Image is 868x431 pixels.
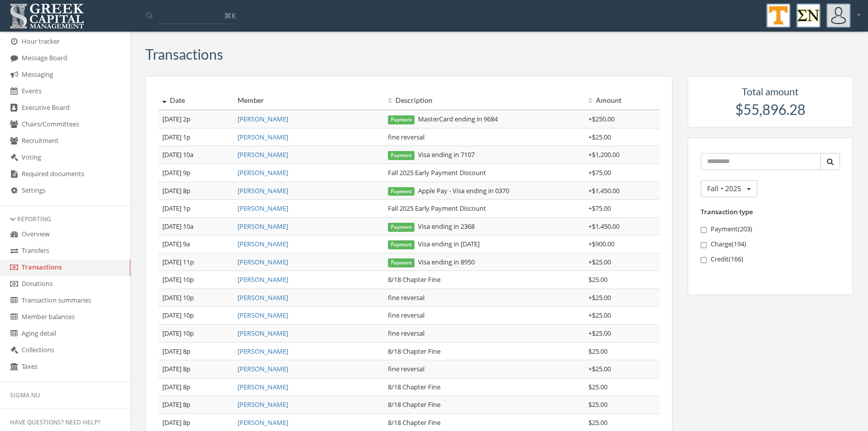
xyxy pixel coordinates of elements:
[238,257,288,266] a: [PERSON_NAME]
[701,180,757,197] button: Fall • 2025
[158,217,234,235] td: [DATE] 10a
[238,222,288,231] a: [PERSON_NAME]
[384,200,584,218] td: Fall 2025 Early Payment Discount
[388,258,415,267] span: Payment
[588,400,607,409] span: $25.00
[384,378,584,396] td: 8/18 Chapter Fine
[158,360,234,378] td: [DATE] 8p
[388,150,475,159] span: Visa ending in 7107
[238,311,288,320] a: [PERSON_NAME]
[238,418,288,427] a: [PERSON_NAME]
[10,215,120,223] div: Reporting
[158,128,234,146] td: [DATE] 1p
[388,240,415,249] span: Payment
[224,11,236,21] span: ⌘K
[162,95,230,105] div: Date
[238,329,288,338] a: [PERSON_NAME]
[588,186,619,195] span: + $1,450.00
[158,182,234,200] td: [DATE] 8p
[701,254,840,264] label: Credit ( 166 )
[158,164,234,182] td: [DATE] 9p
[158,253,234,271] td: [DATE] 11p
[158,146,234,164] td: [DATE] 10a
[388,222,475,231] span: Visa ending in 2368
[384,325,584,343] td: fine reversal
[158,396,234,414] td: [DATE] 8p
[701,242,707,248] input: Charge(194)
[384,307,584,325] td: fine reversal
[158,378,234,396] td: [DATE] 8p
[735,101,805,118] span: $55,896.28
[701,224,840,234] label: Payment ( 203 )
[588,275,607,284] span: $25.00
[384,128,584,146] td: fine reversal
[388,95,580,105] div: Description
[158,325,234,343] td: [DATE] 10p
[158,289,234,307] td: [DATE] 10p
[588,132,611,141] span: + $25.00
[588,168,611,177] span: + $75.00
[238,186,288,195] a: [PERSON_NAME]
[701,239,840,249] label: Charge ( 194 )
[588,418,607,427] span: $25.00
[588,364,611,373] span: + $25.00
[388,114,498,123] span: MasterCard ending in 9684
[158,307,234,325] td: [DATE] 10p
[588,150,619,159] span: + $1,200.00
[588,204,611,213] span: + $75.00
[388,115,415,124] span: Payment
[238,114,288,123] a: [PERSON_NAME]
[238,275,288,284] a: [PERSON_NAME]
[238,204,288,213] a: [PERSON_NAME]
[588,329,611,338] span: + $25.00
[158,271,234,289] td: [DATE] 10p
[238,293,288,302] a: [PERSON_NAME]
[388,186,509,195] span: Apple Pay - Visa ending in 0370
[238,382,288,391] a: [PERSON_NAME]
[388,151,415,160] span: Payment
[238,132,288,141] a: [PERSON_NAME]
[384,360,584,378] td: fine reversal
[388,187,415,196] span: Payment
[588,347,607,356] span: $25.00
[158,200,234,218] td: [DATE] 1p
[388,239,480,248] span: Visa ending in [DATE]
[238,168,288,177] a: [PERSON_NAME]
[588,114,614,123] span: + $250.00
[588,239,614,248] span: + $900.00
[384,164,584,182] td: Fall 2025 Early Payment Discount
[701,227,707,233] input: Payment(203)
[388,257,475,266] span: Visa ending in 8950
[701,257,707,263] input: Credit(166)
[588,293,611,302] span: + $25.00
[158,110,234,128] td: [DATE] 2p
[698,86,843,97] h5: Total amount
[588,382,607,391] span: $25.00
[388,223,415,232] span: Payment
[588,95,656,105] div: Amount
[158,342,234,360] td: [DATE] 8p
[588,222,619,231] span: + $1,450.00
[701,207,753,217] label: Transaction type
[238,239,288,248] a: [PERSON_NAME]
[384,289,584,307] td: fine reversal
[158,235,234,253] td: [DATE] 9a
[238,364,288,373] a: [PERSON_NAME]
[707,184,741,193] span: Fall • 2025
[145,47,223,62] h3: Transactions
[384,396,584,414] td: 8/18 Chapter Fine
[384,342,584,360] td: 8/18 Chapter Fine
[384,271,584,289] td: 8/18 Chapter Fine
[238,400,288,409] a: [PERSON_NAME]
[588,311,611,320] span: + $25.00
[238,150,288,159] a: [PERSON_NAME]
[238,347,288,356] a: [PERSON_NAME]
[588,257,611,266] span: + $25.00
[238,95,380,105] div: Member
